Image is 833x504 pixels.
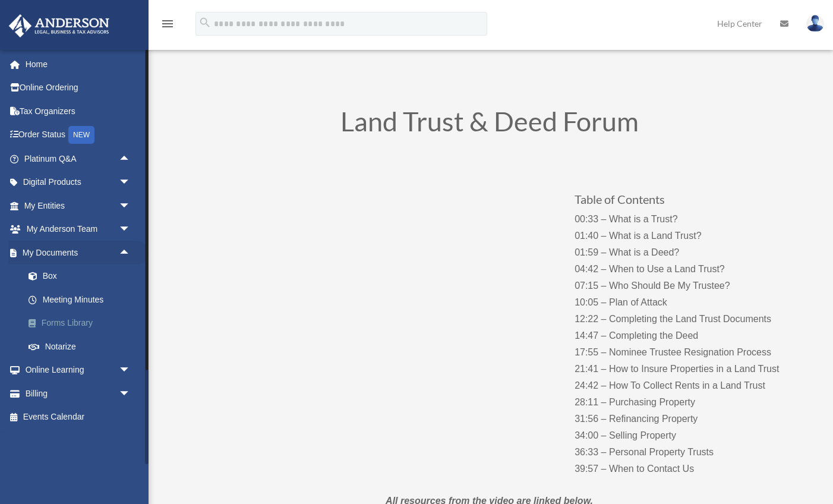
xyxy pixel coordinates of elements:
span: arrow_drop_up [119,241,143,265]
a: Home [8,52,149,76]
a: My Documentsarrow_drop_up [8,241,149,264]
span: arrow_drop_down [119,358,143,383]
a: Digital Productsarrow_drop_down [8,171,149,194]
a: Forms Library [17,311,149,335]
img: Anderson Advisors Platinum Portal [5,14,113,37]
a: Meeting Minutes [17,288,149,311]
a: My Entitiesarrow_drop_down [8,194,149,218]
a: My Anderson Teamarrow_drop_down [8,218,149,241]
a: Tax Organizers [8,99,149,123]
a: Billingarrow_drop_down [8,382,149,405]
span: arrow_drop_down [119,194,143,218]
h1: Land Trust & Deed Forum [169,108,810,141]
a: Platinum Q&Aarrow_drop_up [8,147,149,171]
a: Events Calendar [8,405,149,429]
span: arrow_drop_down [119,171,143,195]
div: NEW [68,126,94,144]
h3: Table of Contents [575,193,809,211]
span: arrow_drop_down [119,382,143,406]
a: Online Learningarrow_drop_down [8,358,149,382]
a: Box [17,264,149,288]
span: arrow_drop_down [119,218,143,242]
span: arrow_drop_up [119,147,143,171]
img: User Pic [806,15,824,32]
a: Online Ordering [8,76,149,100]
i: menu [160,17,175,31]
a: Notarize [17,335,149,358]
i: search [198,16,212,29]
a: menu [160,21,175,31]
a: Order StatusNEW [8,123,149,147]
p: 00:33 – What is a Trust? 01:40 – What is a Land Trust? 01:59 – What is a Deed? 04:42 – When to Us... [575,211,809,477]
